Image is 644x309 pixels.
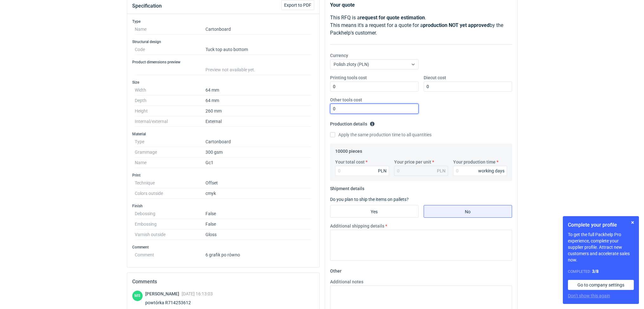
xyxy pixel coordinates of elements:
span: Polish złoty (PLN) [334,62,369,67]
button: Don’t show this again [568,293,610,299]
dt: Code [135,44,205,55]
h2: Comments [132,278,314,286]
div: PLN [437,168,446,174]
div: working days [478,168,504,174]
dt: Name [135,158,205,168]
input: 0 [335,166,389,176]
label: Yes [330,205,419,218]
input: 0 [330,81,419,92]
dd: False [205,219,312,229]
strong: Your quote [330,2,355,8]
label: Do you plan to ship the items on pallets? [330,197,409,202]
strong: production NOT yet approved [423,22,490,28]
dd: 64 mm [205,95,312,106]
dt: Colors outside [135,188,205,199]
legend: Shipment details [330,183,364,191]
label: Diecut cost [424,74,446,81]
span: Export to PDF [284,3,311,7]
dd: External [205,116,312,127]
h3: Type [132,19,314,24]
h3: Material [132,132,314,137]
label: Your production time [453,159,496,165]
dd: cmyk [205,188,312,199]
legend: 10000 pieces [335,146,362,154]
label: Additional notes [330,279,363,285]
h3: Structural design [132,39,314,44]
div: powtórka R714253612 [145,299,213,306]
dd: 6 grafik po równo [205,250,312,257]
dt: Embossing [135,219,205,229]
p: To get the full Packhelp Pro experience, complete your supplier profile. Attract new customers an... [568,231,634,263]
dd: Tuck top auto bottom [205,44,312,55]
h3: Product dimensions preview [132,60,314,65]
dd: Gc1 [205,158,312,168]
dd: 260 mm [205,106,312,116]
dd: Gloss [205,229,312,240]
dt: Type [135,137,205,147]
label: Apply the same production time to all quantities [330,132,432,138]
dt: Width [135,85,205,95]
input: 0 [330,104,419,114]
dt: Height [135,106,205,116]
label: No [424,205,512,218]
dt: Name [135,24,205,35]
label: Currency [330,52,348,59]
legend: Other [330,266,342,274]
label: Other tools cost [330,97,362,103]
h1: Complete your profile [568,221,634,229]
label: Your total cost [335,159,365,165]
dd: Offset [205,178,312,188]
dd: 64 mm [205,85,312,95]
dt: Comment [135,250,205,257]
strong: request for quote estimation [360,15,425,21]
strong: 3 / 8 [592,269,599,274]
dt: Technique [135,178,205,188]
figcaption: MS [132,291,143,301]
h3: Size [132,80,314,85]
h3: Finish [132,203,314,209]
dd: False [205,209,312,219]
dd: Cartonboard [205,137,312,147]
div: Completed: [568,268,634,275]
div: PLN [378,168,387,174]
span: [DATE] 16:13:03 [182,291,213,296]
label: Printing tools cost [330,74,367,81]
dt: Grammage [135,147,205,158]
span: [PERSON_NAME] [145,291,182,296]
h3: Comment [132,245,314,250]
dd: Cartonboard [205,24,312,35]
p: This RFQ is a . This means it's a request for a quote for a by the Packhelp's customer. [330,14,512,37]
dt: Internal/external [135,116,205,127]
input: 0 [453,166,507,176]
legend: Production details [330,119,375,126]
dd: 300 gsm [205,147,312,158]
label: Your price per unit [394,159,431,165]
button: Skip for now [629,219,636,226]
dt: Debossing [135,209,205,219]
a: Go to company settings [568,280,634,290]
div: Maciej Sikora [132,291,143,301]
label: Additional shipping details [330,223,384,229]
dt: Depth [135,95,205,106]
dt: Varnish outside [135,229,205,240]
span: Preview not available yet. [205,67,255,72]
h3: Print [132,173,314,178]
input: 0 [424,81,512,92]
